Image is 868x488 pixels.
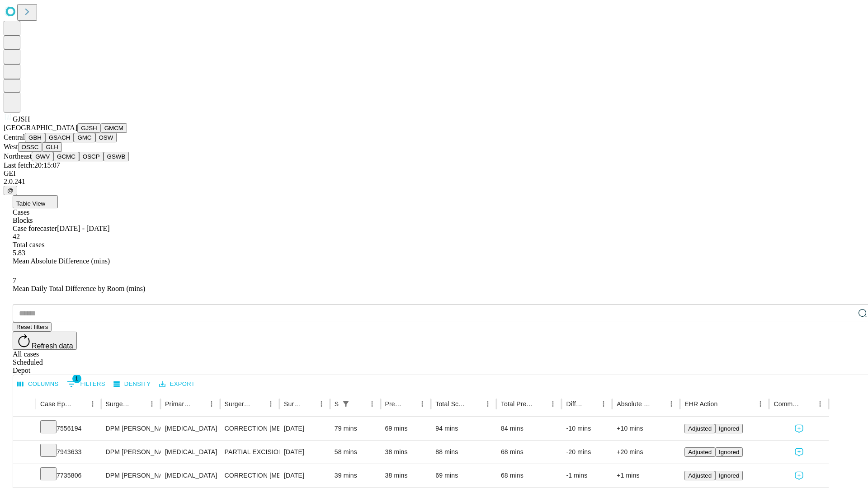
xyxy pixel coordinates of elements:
div: [DATE] [284,464,325,487]
button: Menu [264,398,277,410]
span: @ [7,187,14,194]
div: 69 mins [435,464,492,487]
div: 84 mins [501,417,557,440]
span: Mean Absolute Difference (mins) [13,257,110,265]
button: Adjusted [684,471,715,480]
div: DPM [PERSON_NAME] [PERSON_NAME] [106,441,156,464]
div: DPM [PERSON_NAME] [PERSON_NAME] [106,417,156,440]
button: Menu [366,398,378,410]
div: [DATE] [284,441,325,464]
div: Absolute Difference [617,400,651,408]
span: Ignored [719,472,739,479]
div: 38 mins [385,464,427,487]
button: Menu [146,398,158,410]
button: Sort [302,398,315,410]
div: -20 mins [566,441,608,464]
button: @ [4,186,17,195]
button: Show filters [340,398,352,410]
button: GJSH [77,123,101,133]
span: Adjusted [688,472,712,479]
div: 58 mins [335,441,376,464]
div: +10 mins [617,417,675,440]
div: 1 active filter [340,398,352,410]
span: Ignored [719,449,739,455]
button: Menu [315,398,328,410]
button: GBH [25,133,45,142]
button: Export [157,377,197,391]
div: Comments [774,400,800,408]
div: CORRECTION [MEDICAL_DATA], DOUBLE [MEDICAL_DATA] [225,417,275,440]
button: Sort [801,398,814,410]
button: Menu [416,398,429,410]
button: Adjusted [684,424,715,433]
button: Sort [74,398,86,410]
div: 68 mins [501,441,557,464]
div: Surgery Name [225,400,251,408]
button: Menu [547,398,559,410]
div: 39 mins [335,464,376,487]
button: Sort [193,398,205,410]
button: Sort [652,398,665,410]
div: Total Predicted Duration [501,400,533,408]
button: Sort [718,398,731,410]
button: GMCM [101,123,127,133]
span: West [4,143,18,150]
span: [DATE] - [DATE] [57,225,109,232]
div: Total Scheduled Duration [435,400,468,408]
button: Sort [353,398,366,410]
div: CORRECTION [MEDICAL_DATA] [225,464,275,487]
button: GWV [32,152,53,161]
div: [DATE] [284,417,325,440]
span: Northeast [4,152,32,160]
button: Select columns [15,377,61,391]
button: Ignored [715,471,743,480]
div: 68 mins [501,464,557,487]
button: Refresh data [13,332,77,350]
button: Menu [754,398,767,410]
button: Sort [133,398,146,410]
div: 38 mins [385,441,427,464]
div: -1 mins [566,464,608,487]
div: Surgery Date [284,400,302,408]
span: Case forecaster [13,225,57,232]
div: 2.0.241 [4,178,864,186]
button: Sort [534,398,547,410]
div: [MEDICAL_DATA] [165,417,215,440]
button: Menu [814,398,826,410]
button: Adjusted [684,447,715,457]
button: Ignored [715,424,743,433]
div: 69 mins [385,417,427,440]
button: Menu [481,398,494,410]
button: GMC [74,133,95,142]
span: [GEOGRAPHIC_DATA] [4,124,77,131]
div: PARTIAL EXCISION PHALANX OF TOE [225,441,275,464]
div: 79 mins [335,417,376,440]
div: GEI [4,169,864,178]
button: Menu [665,398,678,410]
button: Show filters [65,377,108,391]
button: Sort [252,398,264,410]
div: 94 mins [435,417,492,440]
button: Sort [469,398,481,410]
button: GLH [42,142,61,152]
span: Last fetch: 20:15:07 [4,161,60,169]
button: Sort [585,398,597,410]
div: +1 mins [617,464,675,487]
div: 7735806 [40,464,97,487]
div: Surgeon Name [106,400,132,408]
div: EHR Action [684,400,717,408]
span: Adjusted [688,449,712,455]
div: [MEDICAL_DATA] [165,441,215,464]
span: Mean Daily Total Difference by Room (mins) [13,285,145,292]
div: 7943633 [40,441,97,464]
button: GSWB [104,152,129,161]
div: Primary Service [165,400,191,408]
button: GSACH [45,133,74,142]
div: 7556194 [40,417,97,440]
span: 1 [72,374,81,383]
span: Reset filters [16,324,48,330]
button: Menu [86,398,99,410]
button: Sort [403,398,416,410]
span: Ignored [719,425,739,432]
span: 5.83 [13,249,25,257]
